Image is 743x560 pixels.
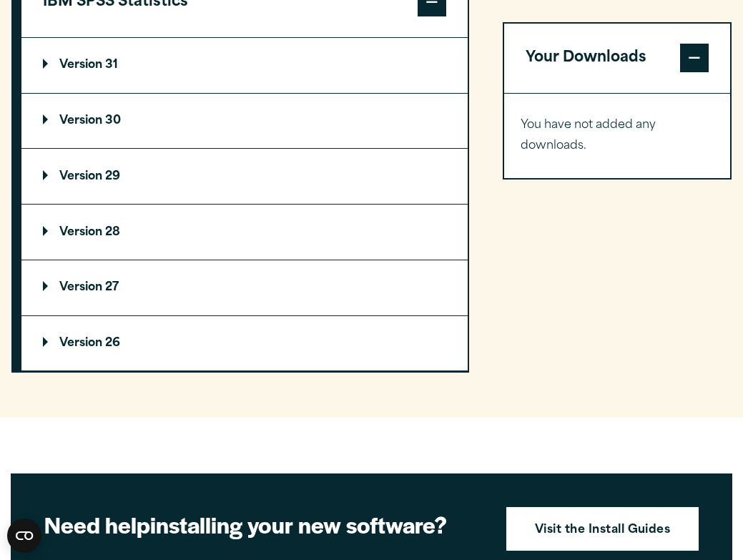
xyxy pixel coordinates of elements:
[506,507,699,551] a: Visit the Install Guides
[43,59,118,71] p: Version 31
[43,115,121,127] p: Version 30
[521,115,714,157] p: You have not added any downloads.
[43,282,119,293] p: Version 27
[21,316,468,371] summary: Version 26
[21,37,468,372] div: IBM SPSS Statistics
[21,149,468,204] summary: Version 29
[21,260,468,315] summary: Version 27
[21,205,468,260] summary: Version 28
[504,93,730,178] div: Your Downloads
[535,521,671,540] strong: Visit the Install Guides
[43,338,120,349] p: Version 26
[21,38,468,93] summary: Version 31
[43,171,120,182] p: Version 29
[44,509,150,540] strong: Need help
[21,94,468,149] summary: Version 30
[7,519,41,553] button: Open CMP widget
[43,227,120,238] p: Version 28
[44,509,485,539] h2: installing your new software?
[504,23,730,92] button: Your Downloads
